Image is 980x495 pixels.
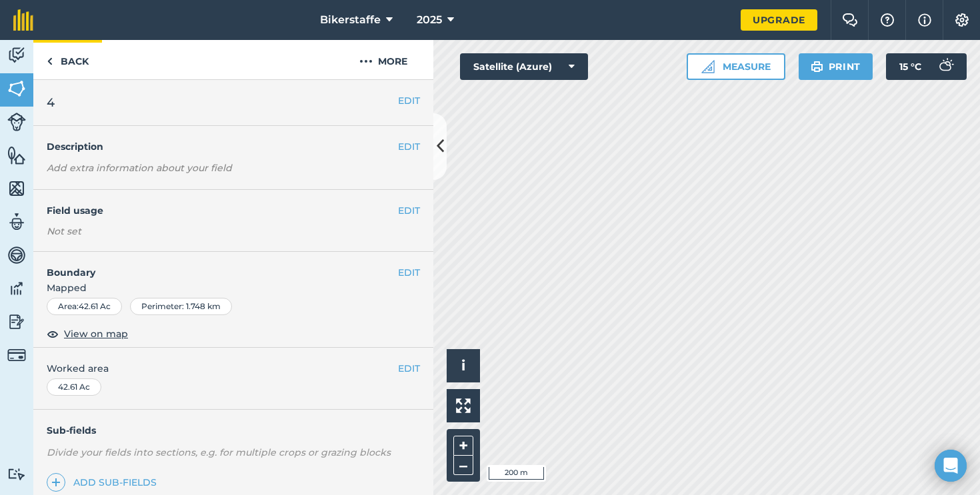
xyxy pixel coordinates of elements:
[453,436,473,456] button: +
[7,179,26,199] img: svg+xml;base64,PHN2ZyB4bWxucz0iaHR0cDovL3d3dy53My5vcmcvMjAwMC9zdmciIHdpZHRoPSI1NiIgaGVpZ2h0PSI2MC...
[47,53,53,69] img: svg+xml;base64,PHN2ZyB4bWxucz0iaHR0cDovL3d3dy53My5vcmcvMjAwMC9zdmciIHdpZHRoPSI5IiBoZWlnaHQ9IjI0Ii...
[398,203,420,218] button: EDIT
[7,245,26,265] img: svg+xml;base64,PD94bWwgdmVyc2lvbj0iMS4wIiBlbmNvZGluZz0idXRmLTgiPz4KPCEtLSBHZW5lcmF0b3I6IEFkb2JlIE...
[886,53,967,80] button: 15 °C
[47,225,420,238] div: Not set
[320,12,381,28] span: Bikerstaffe
[33,40,102,79] a: Back
[7,312,26,332] img: svg+xml;base64,PD94bWwgdmVyc2lvbj0iMS4wIiBlbmNvZGluZz0idXRmLTgiPz4KPCEtLSBHZW5lcmF0b3I6IEFkb2JlIE...
[456,398,471,413] img: Four arrows, one pointing top left, one top right, one bottom right and the last bottom left
[453,456,473,475] button: –
[398,361,420,376] button: EDIT
[954,13,970,27] img: A cog icon
[47,473,162,492] a: Add sub-fields
[741,9,817,31] a: Upgrade
[7,113,26,131] img: svg+xml;base64,PD94bWwgdmVyc2lvbj0iMS4wIiBlbmNvZGluZz0idXRmLTgiPz4KPCEtLSBHZW5lcmF0b3I6IEFkb2JlIE...
[7,468,26,480] img: svg+xml;base64,PD94bWwgdmVyc2lvbj0iMS4wIiBlbmNvZGluZz0idXRmLTgiPz4KPCEtLSBHZW5lcmF0b3I6IEFkb2JlIE...
[447,349,480,382] button: i
[7,79,26,99] img: svg+xml;base64,PHN2ZyB4bWxucz0iaHR0cDovL3d3dy53My5vcmcvMjAwMC9zdmciIHdpZHRoPSI1NiIgaGVpZ2h0PSI2MC...
[687,53,785,80] button: Measure
[333,40,433,79] button: More
[64,326,128,341] span: View on map
[935,450,967,482] div: Open Intercom Messenger
[7,45,26,65] img: svg+xml;base64,PD94bWwgdmVyc2lvbj0iMS4wIiBlbmNvZGluZz0idXRmLTgiPz4KPCEtLSBHZW5lcmF0b3I6IEFkb2JlIE...
[33,252,398,280] h4: Boundary
[47,162,232,174] em: Add extra information about your field
[359,53,373,69] img: svg+xml;base64,PHN2ZyB4bWxucz0iaHR0cDovL3d3dy53My5vcmcvMjAwMC9zdmciIHdpZHRoPSIyMCIgaGVpZ2h0PSIyNC...
[460,53,588,80] button: Satellite (Azure)
[398,93,420,108] button: EDIT
[47,326,59,342] img: svg+xml;base64,PHN2ZyB4bWxucz0iaHR0cDovL3d3dy53My5vcmcvMjAwMC9zdmciIHdpZHRoPSIxOCIgaGVpZ2h0PSIyNC...
[47,203,398,218] h4: Field usage
[33,423,433,438] h4: Sub-fields
[461,357,465,374] span: i
[47,378,101,396] div: 42.61 Ac
[47,361,420,376] span: Worked area
[47,298,122,315] div: Area : 42.61 Ac
[47,446,391,458] em: Divide your fields into sections, e.g. for multiple crops or grazing blocks
[33,280,433,295] span: Mapped
[47,326,128,342] button: View on map
[417,12,442,28] span: 2025
[811,59,823,75] img: svg+xml;base64,PHN2ZyB4bWxucz0iaHR0cDovL3d3dy53My5vcmcvMjAwMC9zdmciIHdpZHRoPSIxOSIgaGVpZ2h0PSIyNC...
[842,13,858,27] img: Two speech bubbles overlapping with the left bubble in the forefront
[799,53,873,80] button: Print
[13,9,33,31] img: fieldmargin Logo
[398,139,420,154] button: EDIT
[398,265,420,280] button: EDIT
[879,13,895,27] img: A question mark icon
[51,474,61,490] img: svg+xml;base64,PHN2ZyB4bWxucz0iaHR0cDovL3d3dy53My5vcmcvMjAwMC9zdmciIHdpZHRoPSIxNCIgaGVpZ2h0PSIyNC...
[918,12,931,28] img: svg+xml;base64,PHN2ZyB4bWxucz0iaHR0cDovL3d3dy53My5vcmcvMjAwMC9zdmciIHdpZHRoPSIxNyIgaGVpZ2h0PSIxNy...
[47,139,420,154] h4: Description
[7,278,26,298] img: svg+xml;base64,PD94bWwgdmVyc2lvbj0iMS4wIiBlbmNvZGluZz0idXRmLTgiPz4KPCEtLSBHZW5lcmF0b3I6IEFkb2JlIE...
[899,53,921,80] span: 15 ° C
[701,60,715,73] img: Ruler icon
[47,93,55,112] span: 4
[7,212,26,232] img: svg+xml;base64,PD94bWwgdmVyc2lvbj0iMS4wIiBlbmNvZGluZz0idXRmLTgiPz4KPCEtLSBHZW5lcmF0b3I6IEFkb2JlIE...
[7,346,26,364] img: svg+xml;base64,PD94bWwgdmVyc2lvbj0iMS4wIiBlbmNvZGluZz0idXRmLTgiPz4KPCEtLSBHZW5lcmF0b3I6IEFkb2JlIE...
[130,298,232,315] div: Perimeter : 1.748 km
[7,145,26,165] img: svg+xml;base64,PHN2ZyB4bWxucz0iaHR0cDovL3d3dy53My5vcmcvMjAwMC9zdmciIHdpZHRoPSI1NiIgaGVpZ2h0PSI2MC...
[932,53,959,80] img: svg+xml;base64,PD94bWwgdmVyc2lvbj0iMS4wIiBlbmNvZGluZz0idXRmLTgiPz4KPCEtLSBHZW5lcmF0b3I6IEFkb2JlIE...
